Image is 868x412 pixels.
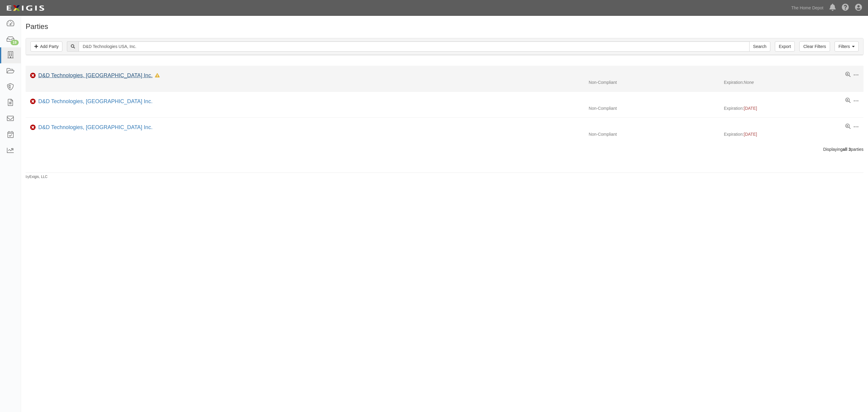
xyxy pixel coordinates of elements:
i: Help Center - Complianz [842,4,849,11]
div: Expiration: [724,79,863,85]
i: Non-Compliant [30,74,36,78]
div: D&D Technologies, USA Inc. [36,98,153,106]
div: Expiration: [724,131,863,137]
a: Filters [835,41,859,52]
div: 19 [11,40,19,45]
div: Non-Compliant [584,105,724,111]
i: Non-Compliant [30,100,36,104]
img: logo-5460c22ac91f19d4615b14bd174203de0afe785f0fc80cf4dbbc73dc1793850b.png [5,3,46,14]
i: Non-Compliant [30,125,36,130]
a: Export [775,41,795,52]
a: View results summary [845,72,851,78]
span: [DATE] [744,132,757,137]
h1: Parties [26,23,863,30]
div: Displaying parties [21,146,868,152]
b: all 3 [843,147,851,152]
a: Exigis, LLC [30,175,48,179]
a: D&D Technologies, [GEOGRAPHIC_DATA] Inc. [38,72,153,78]
i: None [744,80,754,85]
input: Search [749,41,770,52]
a: Clear Filters [799,41,830,52]
a: D&D Technologies, [GEOGRAPHIC_DATA] Inc. [38,98,153,104]
a: Add Party [30,41,62,52]
div: Non-Compliant [584,79,724,85]
div: D&D Technologies, USA Inc. [36,124,153,132]
i: In Default since 03/01/2025 [155,74,160,78]
input: Search [79,41,749,52]
a: View results summary [845,124,851,130]
div: Non-Compliant [584,131,724,137]
a: D&D Technologies, [GEOGRAPHIC_DATA] Inc. [38,124,153,130]
a: The Home Depot [788,2,826,14]
small: by [26,174,48,179]
span: [DATE] [744,106,757,111]
a: View results summary [845,98,851,104]
div: D&D Technologies, USA Inc. [36,72,160,80]
div: Expiration: [724,105,863,111]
